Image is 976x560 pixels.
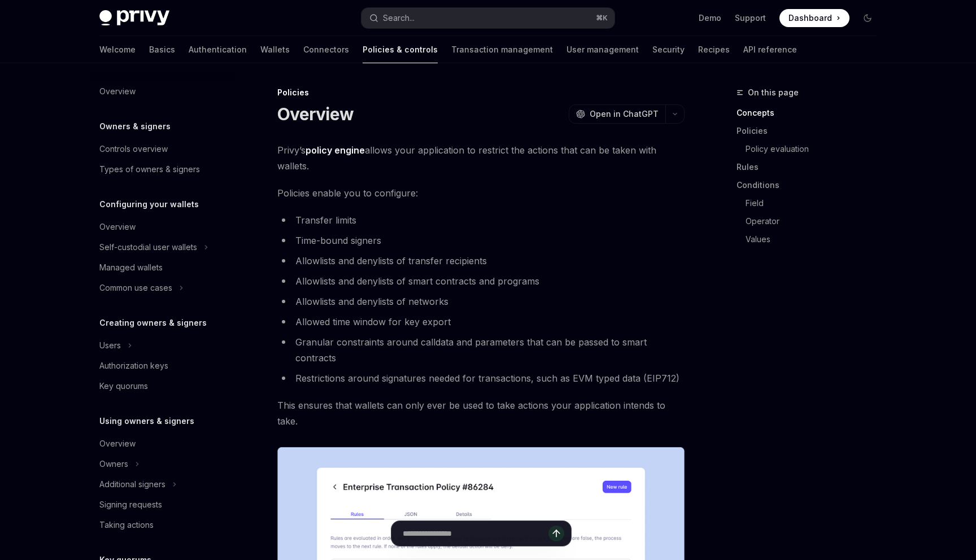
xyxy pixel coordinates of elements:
div: Overview [99,437,136,450]
button: Open search [361,8,615,28]
a: Basics [149,36,175,63]
button: Open in ChatGPT [569,104,665,124]
button: Toggle Owners section [90,454,235,474]
a: Controls overview [90,139,235,159]
button: Toggle Additional signers section [90,474,235,495]
a: API reference [743,36,797,63]
div: Policies [277,87,685,98]
a: Transaction management [451,36,553,63]
a: Policies & controls [363,36,438,63]
h5: Using owners & signers [99,414,194,428]
div: Additional signers [99,478,165,491]
div: Common use cases [99,281,172,295]
div: Owners [99,457,128,471]
a: Overview [90,217,235,237]
button: Toggle dark mode [859,9,877,27]
div: Types of owners & signers [99,163,200,176]
span: Privy’s allows your application to restrict the actions that can be taken with wallets. [277,142,685,174]
a: Policy evaluation [737,140,886,158]
a: Rules [737,158,886,176]
div: Overview [99,220,136,234]
img: dark logo [99,10,169,26]
div: Taking actions [99,518,154,532]
a: Types of owners & signers [90,159,235,180]
span: Policies enable you to configure: [277,185,685,201]
span: On this page [748,86,799,99]
div: Signing requests [99,498,162,511]
div: Key quorums [99,379,148,393]
a: Recipes [698,36,730,63]
div: Self-custodial user wallets [99,240,197,254]
span: ⌘ K [596,14,608,23]
a: User management [567,36,639,63]
a: Operator [737,212,886,230]
li: Transfer limits [277,212,685,228]
a: Support [735,12,766,24]
a: Welcome [99,36,136,63]
a: Managed wallets [90,257,235,278]
a: Field [737,194,886,212]
a: Taking actions [90,515,235,535]
li: Restrictions around signatures needed for transactions, such as EVM typed data (EIP712) [277,370,685,386]
a: Security [652,36,685,63]
li: Allowlists and denylists of networks [277,294,685,309]
a: Wallets [260,36,290,63]
a: Concepts [737,104,886,122]
a: Overview [90,81,235,102]
button: Toggle Self-custodial user wallets section [90,237,235,257]
span: Open in ChatGPT [590,108,659,120]
a: Values [737,230,886,248]
div: Controls overview [99,142,168,156]
h5: Creating owners & signers [99,316,207,330]
button: Toggle Common use cases section [90,278,235,298]
a: Dashboard [779,9,849,27]
strong: policy engine [306,145,365,156]
div: Users [99,339,121,352]
a: Policies [737,122,886,140]
li: Granular constraints around calldata and parameters that can be passed to smart contracts [277,334,685,366]
div: Overview [99,85,136,98]
a: Authentication [189,36,247,63]
a: Overview [90,434,235,454]
div: Managed wallets [99,261,163,274]
a: Signing requests [90,495,235,515]
div: Search... [383,11,415,25]
h1: Overview [277,104,354,124]
input: Ask a question... [403,521,548,546]
li: Allowlists and denylists of smart contracts and programs [277,273,685,289]
h5: Configuring your wallets [99,198,199,211]
a: Key quorums [90,376,235,396]
h5: Owners & signers [99,120,171,133]
div: Authorization keys [99,359,168,373]
button: Toggle Users section [90,335,235,356]
a: Authorization keys [90,356,235,376]
li: Time-bound signers [277,233,685,248]
span: Dashboard [788,12,832,24]
a: Conditions [737,176,886,194]
a: Connectors [303,36,349,63]
span: This ensures that wallets can only ever be used to take actions your application intends to take. [277,397,685,429]
button: Send message [548,526,564,541]
li: Allowed time window for key export [277,314,685,330]
li: Allowlists and denylists of transfer recipients [277,253,685,269]
a: Demo [699,12,721,24]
